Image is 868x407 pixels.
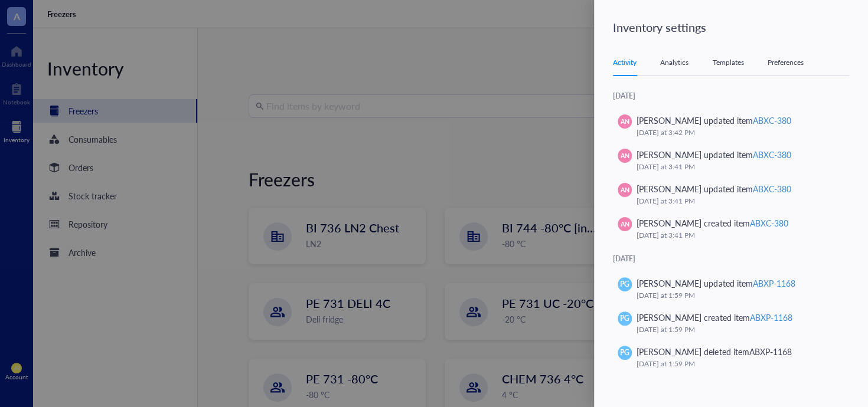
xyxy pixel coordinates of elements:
[749,311,792,323] div: ABXP-1168
[637,148,791,161] div: [PERSON_NAME] updated item
[613,306,849,340] a: PG[PERSON_NAME] created itemABXP-1168[DATE] at 1:59 PM
[620,219,629,229] span: AN
[637,127,835,139] div: [DATE] at 3:42 PM
[637,324,835,336] div: [DATE] at 1:59 PM
[620,313,629,324] span: PG
[660,57,688,68] div: Analytics
[637,229,835,241] div: [DATE] at 3:41 PM
[749,217,788,229] div: ABXC-380
[637,290,835,301] div: [DATE] at 1:59 PM
[637,345,791,358] div: [PERSON_NAME] deleted item
[752,114,791,126] div: ABXC-380
[620,185,629,195] span: AN
[620,279,629,290] span: PG
[613,57,637,68] div: Activity
[613,272,849,306] a: PG[PERSON_NAME] updated itemABXP-1168[DATE] at 1:59 PM
[613,178,849,212] a: AN[PERSON_NAME] updated itemABXC-380[DATE] at 3:41 PM
[749,346,791,357] div: ABXP-1168
[620,117,629,126] span: AN
[637,182,791,195] div: [PERSON_NAME] updated item
[752,277,795,289] div: ABXP-1168
[613,90,849,102] div: [DATE]
[613,143,849,178] a: AN[PERSON_NAME] updated itemABXC-380[DATE] at 3:41 PM
[637,216,788,229] div: [PERSON_NAME] created item
[637,195,835,207] div: [DATE] at 3:41 PM
[613,212,849,246] a: AN[PERSON_NAME] created itemABXC-380[DATE] at 3:41 PM
[637,358,835,370] div: [DATE] at 1:59 PM
[613,109,849,143] a: AN[PERSON_NAME] updated itemABXC-380[DATE] at 3:42 PM
[620,347,629,358] span: PG
[637,277,795,290] div: [PERSON_NAME] updated item
[620,151,629,160] span: AN
[752,149,791,160] div: ABXC-380
[637,311,792,324] div: [PERSON_NAME] created item
[637,114,791,127] div: [PERSON_NAME] updated item
[712,57,743,68] div: Templates
[613,19,854,35] div: Inventory settings
[767,57,803,68] div: Preferences
[752,183,791,195] div: ABXC-380
[637,161,835,173] div: [DATE] at 3:41 PM
[613,253,849,265] div: [DATE]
